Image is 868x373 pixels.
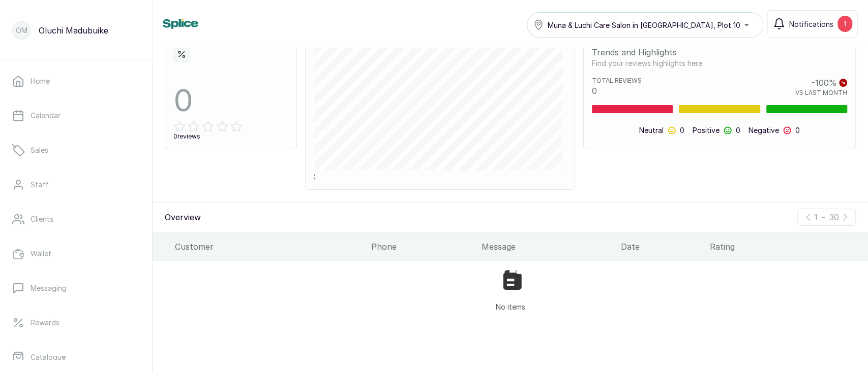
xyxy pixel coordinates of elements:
[592,46,745,58] p: Trends and Highlights
[173,80,288,120] p: 0
[31,249,51,259] p: Wallet
[592,77,642,85] p: TOTAL REVIEWS
[31,214,53,224] p: Clients
[795,89,847,97] p: VS LAST MONTH
[639,125,684,135] p: neutral 0
[8,67,144,95] a: Home
[8,136,144,164] a: Sales
[8,171,144,199] a: Staff
[165,211,201,223] p: Overview
[31,352,66,362] p: Catalogue
[592,58,745,69] p: Find your reviews highlights here
[31,283,67,293] p: Messaging
[31,318,59,328] p: Rewards
[527,12,763,38] button: Muna & Luchi Care Salon in [GEOGRAPHIC_DATA], Plot 10
[812,77,837,89] span: -100 %
[31,145,48,155] p: Sales
[305,38,575,190] div: ;
[8,205,144,233] a: Clients
[822,211,825,223] p: -
[175,241,363,253] div: Customer
[767,10,858,38] button: Notifications1
[837,16,852,32] div: 1
[621,241,702,253] div: Date
[31,111,61,121] p: Calendar
[39,24,108,37] p: Oluchi Madubuike
[173,132,288,141] p: 0 reviews
[789,19,833,29] span: Notifications
[592,85,642,97] p: 0
[814,211,818,223] p: 1
[693,125,740,135] p: positive 0
[8,274,144,302] a: Messaging
[31,76,50,86] p: Home
[8,309,144,337] a: Rewards
[16,25,27,36] p: OM
[482,241,612,253] div: Message
[8,343,144,371] a: Catalogue
[371,241,473,253] div: Phone
[31,180,49,190] p: Staff
[709,241,810,253] div: Rating
[829,211,839,223] p: 30
[496,301,525,312] p: No items
[8,101,144,130] a: Calendar
[8,240,144,268] a: Wallet
[749,125,800,135] p: negative 0
[548,20,740,30] span: Muna & Luchi Care Salon in [GEOGRAPHIC_DATA], Plot 10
